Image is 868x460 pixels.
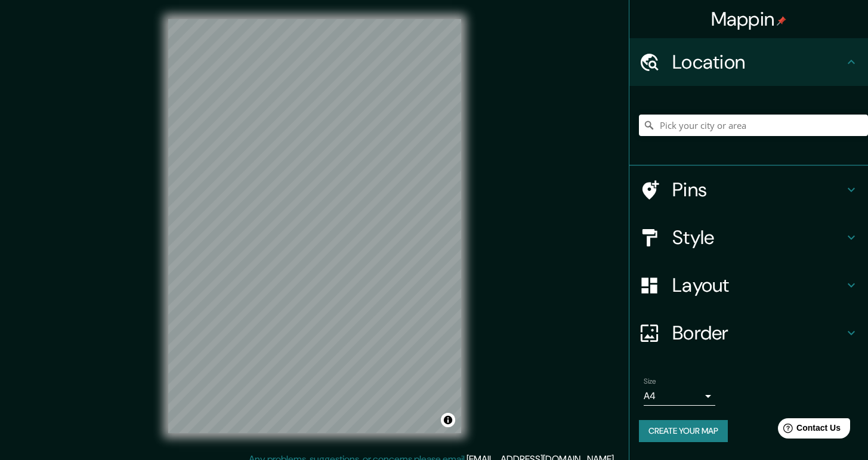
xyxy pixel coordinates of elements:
[711,7,787,31] h4: Mappin
[168,19,461,433] canvas: Map
[441,413,455,427] button: Toggle attribution
[639,115,868,136] input: Pick your city or area
[672,321,844,345] h4: Border
[629,214,868,261] div: Style
[762,413,855,447] iframe: Help widget launcher
[672,273,844,297] h4: Layout
[639,420,728,442] button: Create your map
[672,178,844,202] h4: Pins
[629,38,868,86] div: Location
[644,387,715,406] div: A4
[672,50,844,74] h4: Location
[629,309,868,357] div: Border
[644,376,656,387] label: Size
[777,16,786,26] img: pin-icon.png
[629,166,868,214] div: Pins
[672,226,844,249] h4: Style
[629,261,868,309] div: Layout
